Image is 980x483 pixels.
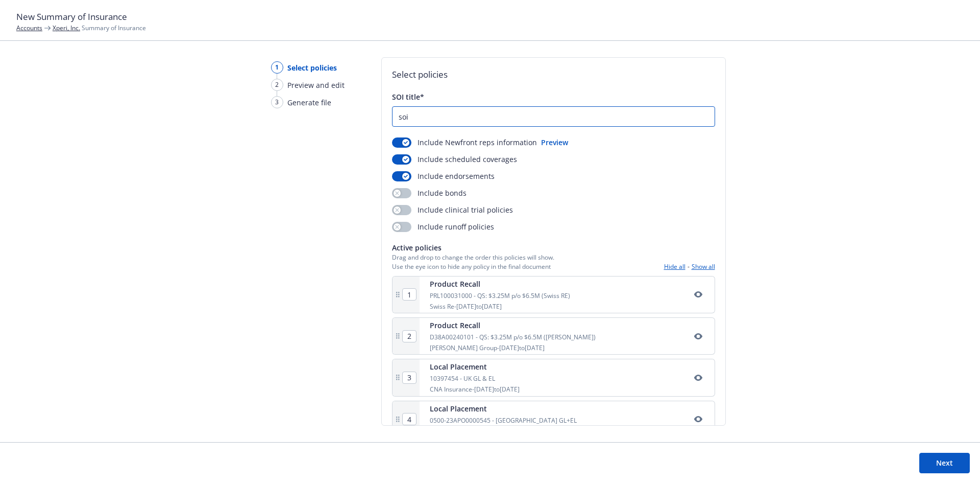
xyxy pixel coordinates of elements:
span: Summary of Insurance [53,24,146,32]
div: 0500-23APO0000545 - [GEOGRAPHIC_DATA] GL+EL [430,416,577,425]
input: Enter a title [393,107,715,126]
h2: Select policies [392,68,715,81]
div: Include Newfront reps information [392,137,537,148]
div: PRL100031000 - QS: $3.25M p/o $6.5M (Swiss RE) [430,291,570,300]
div: Include bonds [392,188,467,198]
div: Local Placement0500-23APO0000545 - [GEOGRAPHIC_DATA] GL+ELCNA Insurance-[DATE]to[DATE] [392,401,715,438]
span: Active policies [392,242,554,253]
button: Show all [692,262,715,271]
button: Next [919,453,970,473]
span: SOI title* [392,92,424,102]
div: Product Recall [430,320,596,331]
button: Hide all [664,262,685,271]
h1: New Summary of Insurance [16,10,964,24]
span: Drag and drop to change the order this policies will show. Use the eye icon to hide any policy in... [392,253,554,270]
div: Local Placement10397454 - UK GL & ELCNA Insurance-[DATE]to[DATE] [392,359,715,396]
div: 1 [271,61,283,74]
div: Product Recall [430,279,570,289]
div: Product RecallPRL100031000 - QS: $3.25M p/o $6.5M (Swiss RE)Swiss Re-[DATE]to[DATE] [392,276,715,313]
div: 3 [271,96,283,108]
a: Accounts [16,24,42,32]
div: 10397454 - UK GL & EL [430,374,520,383]
div: Local Placement [430,361,520,372]
div: Product RecallD38A00240101 - QS: $3.25M p/o $6.5M ([PERSON_NAME])[PERSON_NAME] Group-[DATE]to[DATE] [392,317,715,355]
div: - [664,262,715,271]
div: Include clinical trial policies [392,204,513,215]
span: Generate file [287,97,331,108]
div: [PERSON_NAME] Group - [DATE] to [DATE] [430,343,596,352]
div: 2 [271,79,283,91]
div: Include scheduled coverages [392,154,517,165]
div: Include runoff policies [392,221,494,232]
a: Xperi, Inc. [53,24,80,32]
div: D38A00240101 - QS: $3.25M p/o $6.5M ([PERSON_NAME]) [430,333,596,341]
div: Include endorsements [392,171,495,181]
div: Local Placement [430,403,577,414]
div: Swiss Re - [DATE] to [DATE] [430,302,570,311]
button: Preview [541,137,568,148]
span: Preview and edit [287,80,345,90]
div: CNA Insurance - [DATE] to [DATE] [430,385,520,394]
span: Select policies [287,62,337,73]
